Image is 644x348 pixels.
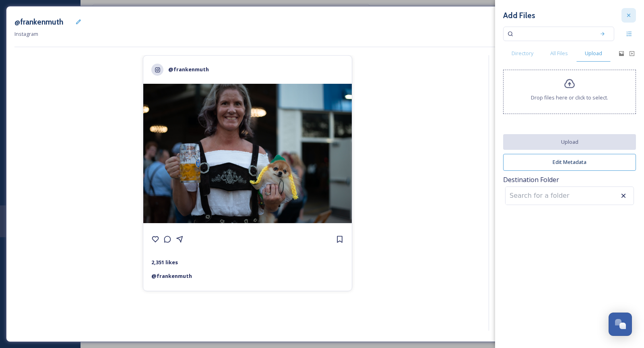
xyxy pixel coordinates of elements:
[151,272,192,280] strong: @ frankenmuth
[512,50,533,57] span: Directory
[151,259,178,266] strong: 2,351 likes
[143,84,352,223] img: _DSC1910.jpg
[503,154,636,170] button: Edit Metadata
[550,50,568,57] span: All Files
[14,30,38,37] span: Instagram
[503,10,535,21] h3: Add Files
[503,134,636,150] button: Upload
[168,66,209,73] strong: @frankenmuth
[531,94,608,101] span: Drop files here or click to select.
[585,50,602,57] span: Upload
[609,313,632,336] button: Open Chat
[506,187,594,205] input: Search for a folder
[14,16,63,28] h3: @frankenmuth
[503,175,636,184] span: Destination Folder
